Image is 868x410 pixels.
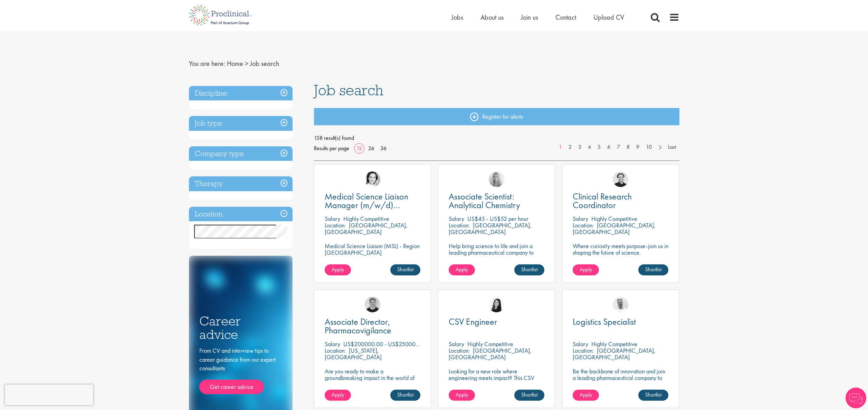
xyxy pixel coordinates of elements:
span: Apply [580,266,592,273]
span: Job search [314,81,383,99]
div: Therapy [189,176,293,191]
a: Medical Science Liaison Manager (m/w/d) Nephrologie [325,192,420,209]
p: US$200000.00 - US$250000.00 per annum [343,340,454,348]
a: Last [665,143,679,151]
img: Chatbot [846,388,866,408]
div: From CV and interview tips to career guidance from our expert consultants [199,346,282,394]
h3: Job type [189,116,293,131]
span: Associate Scientist: Analytical Chemistry [449,191,520,211]
a: Shortlist [638,264,668,275]
p: Looking for a new role where engineering meets impact? This CSV Engineer role is calling your name! [449,368,544,388]
span: Apply [456,391,468,398]
a: Apply [325,264,351,275]
a: Associate Scientist: Analytical Chemistry [449,192,544,209]
a: Associate Director, Pharmacovigilance [325,318,420,335]
a: 24 [366,145,376,152]
span: Join us [521,13,538,22]
h3: Company type [189,146,293,161]
a: CSV Engineer [449,318,544,326]
p: Highly Competitive [591,340,637,348]
span: Results per page [314,143,349,154]
a: Clinical Research Coordinator [573,192,668,209]
span: Location: [573,346,594,354]
a: 9 [633,143,643,151]
iframe: reCAPTCHA [5,384,93,405]
p: [GEOGRAPHIC_DATA], [GEOGRAPHIC_DATA] [449,221,532,236]
h3: Career advice [199,314,282,341]
span: You are here: [189,59,225,68]
img: Numhom Sudsok [489,297,504,312]
p: [GEOGRAPHIC_DATA], [GEOGRAPHIC_DATA] [573,221,656,236]
img: Shannon Briggs [489,172,504,187]
a: Shortlist [514,264,544,275]
a: Shortlist [390,390,420,401]
a: Apply [573,264,599,275]
span: Apply [332,266,344,273]
img: Joshua Bye [613,297,628,312]
a: 3 [575,143,585,151]
span: Salary [325,215,340,223]
a: breadcrumb link [227,59,243,68]
span: Salary [325,340,340,348]
p: [GEOGRAPHIC_DATA], [GEOGRAPHIC_DATA] [573,346,656,361]
span: Salary [449,215,464,223]
a: Contact [555,13,576,22]
a: 10 [642,143,655,151]
span: Salary [573,340,588,348]
a: 2 [565,143,575,151]
p: Highly Competitive [591,215,637,223]
span: Location: [325,221,346,229]
a: 36 [378,145,389,152]
h3: Location [189,207,293,222]
a: Shortlist [514,390,544,401]
span: CSV Engineer [449,316,497,328]
h3: Discipline [189,86,293,101]
span: Salary [449,340,464,348]
span: Apply [332,391,344,398]
span: Location: [325,346,346,354]
a: 4 [584,143,594,151]
span: Associate Director, Pharmacovigilance [325,316,391,336]
span: Logistics Specialist [573,316,636,328]
p: Help bring science to life and join a leading pharmaceutical company to play a key role in delive... [449,243,544,275]
a: 1 [555,143,565,151]
p: Medical Science Liaison (MSL) - Region [GEOGRAPHIC_DATA] [325,243,420,256]
a: Shortlist [390,264,420,275]
p: US$45 - US$52 per hour [467,215,528,223]
p: Be the backbone of innovation and join a leading pharmaceutical company to help keep life-changin... [573,368,668,394]
img: Bo Forsen [365,297,380,312]
a: 12 [354,145,364,152]
a: Jobs [451,13,463,22]
img: Greta Prestel [365,172,380,187]
a: Apply [325,390,351,401]
span: > [245,59,248,68]
a: Register for alerts [314,108,679,125]
span: Salary [573,215,588,223]
span: Location: [449,346,470,354]
a: Upload CV [593,13,624,22]
a: About us [480,13,504,22]
p: Highly Competitive [343,215,389,223]
p: Highly Competitive [467,340,513,348]
span: Apply [456,266,468,273]
span: Location: [573,221,594,229]
img: Nico Kohlwes [613,172,628,187]
span: Job search [250,59,279,68]
a: Get career advice [199,380,264,394]
span: Location: [449,221,470,229]
a: Apply [449,264,475,275]
p: Are you ready to make a groundbreaking impact in the world of biotechnology? Join a growing compa... [325,368,420,401]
